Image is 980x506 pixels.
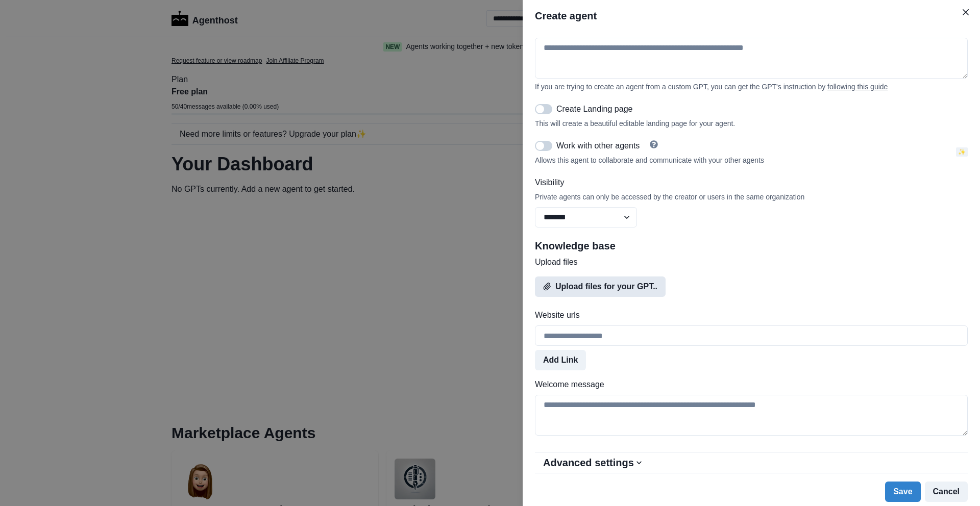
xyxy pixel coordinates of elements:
[885,482,920,502] button: Save
[644,140,664,152] a: Help
[535,256,962,268] label: Upload files
[535,276,666,297] button: Upload files for your GPT..
[956,147,968,157] span: ✨
[543,457,634,469] h2: Advanced settings
[535,156,952,164] div: Allows this agent to collaborate and communicate with your other agents
[556,103,632,115] p: Create Landing page
[535,452,968,473] button: Advanced settings
[535,350,586,370] button: Add Link
[925,482,968,502] button: Cancel
[535,119,968,128] div: This will create a beautiful editable landing page for your agent.
[958,4,974,20] button: Close
[556,140,640,152] p: Work with other agents
[535,309,962,321] label: Website urls
[827,83,888,91] a: following this guide
[644,140,664,148] button: Help
[535,378,962,391] label: Welcome message
[535,240,968,252] h2: Knowledge base
[535,83,968,91] div: If you are trying to create an agent from a custom GPT, you can get the GPT's instruction by
[535,193,968,201] div: Private agents can only be accessed by the creator or users in the same organization
[535,176,962,189] label: Visibility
